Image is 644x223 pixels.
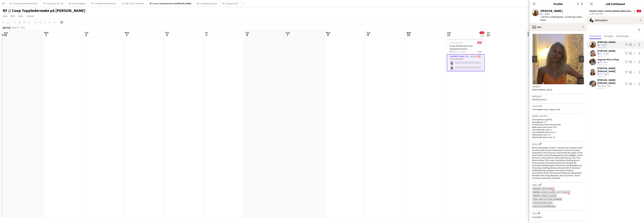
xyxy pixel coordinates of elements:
p: Incomplete [532,216,584,218]
span: 2 [84,33,88,37]
span: Edit [11,14,15,18]
span: 3 [124,33,129,37]
app-card-role: Promotional Staffing (Brand Ambassadors)4I5A0/212:00-16:00 (4h) [447,54,485,71]
h1: RF // Coop Toppledermøte på [PERSON_NAME] [3,8,85,13]
span: Event and Film Staff (Runner) [533,198,562,200]
span: Promotional Staffing (Brand Ambassadors) [589,10,633,12]
app-job-card: 12:00-16:00 (4h)0/2Coop Kebab på Coop Toppledermøte [PERSON_NAME]1 RolePromotional Staffing (Bran... [447,39,485,71]
span: Language (English) [533,201,552,204]
span: Fri [487,31,490,34]
div: [DATE] 22:00 [597,46,615,49]
div: Applicants [587,16,644,24]
div: [DATE] 11:52 [597,55,615,57]
button: RF // Imperial 2023 [220,0,241,7]
span: Drivers Licence (Class B - AUTO ONLY) [533,191,568,193]
span: [DEMOGRAPHIC_DATA] [532,88,552,91]
span: 10 [406,33,411,37]
p: Cancelled jobs total count: 1 [532,131,584,133]
span: Fri [205,31,208,34]
span: 12 [487,33,490,37]
div: 3.8km [603,73,609,76]
span: Tue [366,31,370,34]
span: 1 Role [477,51,482,53]
span: 8 [326,33,330,37]
h3: Birthday [532,95,584,98]
span: 13 [527,33,531,37]
span: Applicants [589,35,601,37]
span: Mon [44,31,49,34]
span: Declined [604,35,613,37]
span: | [EMAIL_ADDRESS][DOMAIN_NAME] [540,16,583,21]
button: RF // Coop Toppledermøte på [PERSON_NAME] [147,0,194,7]
div: [PERSON_NAME] [540,9,563,12]
div: [DATE] [3,26,10,29]
span: 0/2 [480,31,484,34]
span: 22km [544,13,550,15]
span: Sat [246,31,249,34]
span: Sat [527,31,531,34]
span: View [3,14,7,18]
div: 6km [603,61,608,64]
button: RF // Unisport X Nike Ready 2 Play [7,0,40,7]
div: 22km [601,44,607,46]
div: Angelen Riseo Ring [597,58,619,61]
span: 3.6 [600,73,602,75]
h3: Skills [532,183,584,186]
img: Crew avatar or photo [532,34,584,84]
span: Tue [84,31,88,34]
span: 12:00-16:00 (4h) [450,41,463,44]
h3: Coop Kebab på Coop Toppledermøte [447,44,485,50]
span: Wed [407,31,411,34]
span: 3 [600,44,601,46]
h3: Tags [532,211,584,215]
button: RF // The Roses utendørsstunt [88,0,119,7]
p: Average jobs: 7.5 [532,121,584,123]
span: 1 [44,33,49,37]
p: Favourite job: Events (Event Staff) [532,123,584,126]
span: 7 [285,33,290,37]
button: RF // BAT Color Line Hybrid [119,0,147,7]
div: [PERSON_NAME] [597,49,615,52]
div: [DATE] 11:23 [597,64,619,66]
span: 0/2 [637,10,641,12]
span: Drivers Licence (Class B) [533,194,556,197]
a: Jobs [17,14,24,18]
span: Jobs [18,14,23,18]
span: 3.6 [600,61,602,63]
h3: Roles [532,142,584,146]
span: 6 [245,33,249,37]
span: t. [PHONE_NUMBER] [540,16,558,18]
p: Worked jobs count: 15 [532,133,584,136]
span: [DATE] (19 years) [532,98,546,101]
button: Promotional Staffing (Brand Ambassadors) [589,10,636,12]
button: RF // VY Kundeglede [66,0,88,7]
div: [PERSON_NAME] [597,41,615,44]
a: Comms [25,14,35,18]
span: Drivers Licence (AM) [533,187,552,190]
span: Unavailable [616,35,629,37]
span: Thu [447,31,451,34]
span: Wed [125,31,129,34]
span: Bar & Catering (Bar Tender), Crewing (Crew Leader), Events (Car Park Host), Events (Cloakroom) , ... [532,146,583,179]
span: 31 [3,33,8,37]
p: Cancelled jobs count: 1 [532,128,584,131]
h3: Profile [529,2,587,6]
span: [PERSON_NAME] [452,51,466,53]
div: 2.1km [603,52,609,55]
span: Week 35 [11,26,20,29]
div: 1 Job [480,34,484,37]
span: 4 [164,33,169,37]
span: Sun [4,31,8,34]
span: 0/2 [477,41,482,44]
span: Comms [26,14,34,18]
span: 3 [542,13,543,15]
p: Worked jobs total count: 15 [532,136,584,138]
div: Open photos pop-in [577,78,584,84]
span: 9 [366,33,370,37]
p: First experience: [DATE] [532,118,584,121]
a: View [1,14,9,18]
span: Thu [165,31,169,34]
div: [DATE] 15:32 [597,87,624,89]
button: RF // Coop Kebab Q1-Q2 [194,0,220,7]
h3: Location [532,105,584,108]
